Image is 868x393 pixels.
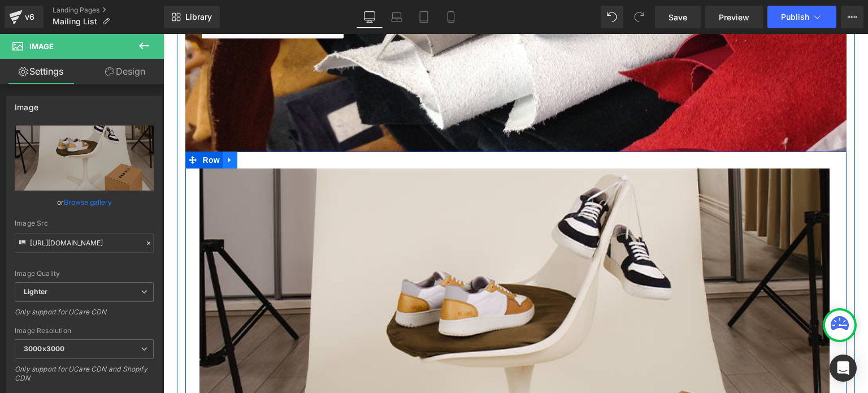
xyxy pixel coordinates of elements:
a: Landing Pages [53,6,164,15]
div: Image Resolution [15,327,154,335]
b: Lighter [24,287,47,296]
button: More [841,6,863,28]
div: Image Src [15,219,154,227]
a: Design [84,59,166,84]
a: Expand / Collapse [59,118,74,135]
span: Save [669,11,687,23]
a: Browse gallery [64,192,112,212]
a: Desktop [356,6,383,28]
button: Redo [628,6,650,28]
div: Open Intercom Messenger [830,355,857,382]
div: Only support for UCare CDN [15,308,154,324]
a: Tablet [410,6,437,28]
b: 3000x3000 [24,344,64,353]
span: Library [185,12,212,22]
span: Image [29,42,54,51]
span: Publish [781,12,809,21]
a: v6 [5,6,44,28]
button: Undo [601,6,623,28]
div: or [15,196,154,208]
a: Mobile [437,6,465,28]
a: Laptop [383,6,410,28]
div: Image [15,96,38,112]
div: v6 [23,10,37,24]
span: Mailing List [53,17,97,26]
div: Image Quality [15,270,154,278]
span: Preview [719,11,749,23]
a: Preview [705,6,763,28]
input: Link [15,233,154,253]
button: Publish [767,6,836,28]
div: Only support for UCare CDN and Shopify CDN [15,365,154,390]
a: New Library [164,6,220,28]
span: Row [37,118,59,135]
